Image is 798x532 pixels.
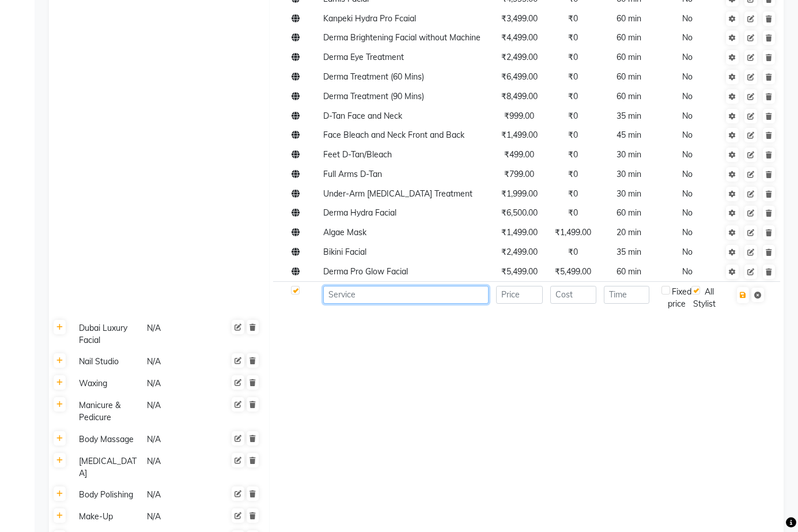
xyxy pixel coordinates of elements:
[146,432,213,447] div: N/A
[682,266,693,277] span: No
[604,286,649,304] input: Time
[568,111,578,121] span: ₹0
[661,286,691,310] div: Fixed price
[682,130,693,140] span: No
[682,13,693,24] span: No
[568,71,578,82] span: ₹0
[682,149,693,160] span: No
[501,71,538,82] span: ₹6,499.00
[682,71,693,82] span: No
[617,130,641,140] span: 45 min
[323,52,404,62] span: Derma Eye Treatment
[74,354,141,369] div: Nail Studio
[323,207,396,218] span: Derma Hydra Facial
[74,488,141,502] div: Body Polishing
[568,91,578,101] span: ₹0
[617,32,641,43] span: 60 min
[323,188,472,199] span: Under-Arm [MEDICAL_DATA] Treatment
[568,149,578,160] span: ₹0
[146,398,213,425] div: N/A
[323,130,464,140] span: Face Bleach and Neck Front and Back
[617,227,641,237] span: 20 min
[323,266,408,277] span: Derma Pro Glow Facial
[682,188,693,199] span: No
[682,247,693,257] span: No
[146,488,213,502] div: N/A
[323,149,392,160] span: Feet D-Tan/Bleach
[146,354,213,369] div: N/A
[617,247,641,257] span: 35 min
[568,13,578,24] span: ₹0
[146,376,213,391] div: N/A
[682,111,693,121] span: No
[146,510,213,524] div: N/A
[74,376,141,391] div: Waxing
[568,247,578,257] span: ₹0
[323,111,402,121] span: D-Tan Face and Neck
[323,227,366,237] span: Algae Mask
[617,188,641,199] span: 30 min
[74,398,141,425] div: Manicure & Pedicure
[617,169,641,179] span: 30 min
[617,13,641,24] span: 60 min
[682,169,693,179] span: No
[323,71,424,82] span: Derma Treatment (60 Mins)
[617,52,641,62] span: 60 min
[501,32,538,43] span: ₹4,499.00
[496,286,543,304] input: Price
[323,32,481,43] span: Derma Brightening Facial without Machine
[617,207,641,218] span: 60 min
[682,207,693,218] span: No
[323,247,366,257] span: Bikini Facial
[501,130,538,140] span: ₹1,499.00
[74,321,141,348] div: Dubai Luxury Facial
[74,454,141,481] div: [MEDICAL_DATA]
[550,286,597,304] input: Cost
[501,227,538,237] span: ₹1,499.00
[74,432,141,447] div: Body Massage
[691,286,718,310] div: All Stylist
[617,71,641,82] span: 60 min
[74,510,141,524] div: Make-Up
[617,111,641,121] span: 35 min
[617,149,641,160] span: 30 min
[323,169,382,179] span: Full Arms D-Tan
[504,149,534,160] span: ₹499.00
[323,286,489,304] input: Service
[501,266,538,277] span: ₹5,499.00
[501,247,538,257] span: ₹2,499.00
[682,91,693,101] span: No
[501,188,538,199] span: ₹1,999.00
[504,111,534,121] span: ₹999.00
[568,169,578,179] span: ₹0
[682,227,693,237] span: No
[501,13,538,24] span: ₹3,499.00
[323,91,424,101] span: Derma Treatment (90 Mins)
[617,266,641,277] span: 60 min
[682,32,693,43] span: No
[501,91,538,101] span: ₹8,499.00
[501,52,538,62] span: ₹2,499.00
[555,227,591,237] span: ₹1,499.00
[568,130,578,140] span: ₹0
[146,321,213,348] div: N/A
[568,52,578,62] span: ₹0
[682,52,693,62] span: No
[146,454,213,481] div: N/A
[568,188,578,199] span: ₹0
[568,207,578,218] span: ₹0
[568,32,578,43] span: ₹0
[501,207,538,218] span: ₹6,500.00
[617,91,641,101] span: 60 min
[323,13,416,24] span: Kanpeki Hydra Pro Fcaial
[555,266,591,277] span: ₹5,499.00
[504,169,534,179] span: ₹799.00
